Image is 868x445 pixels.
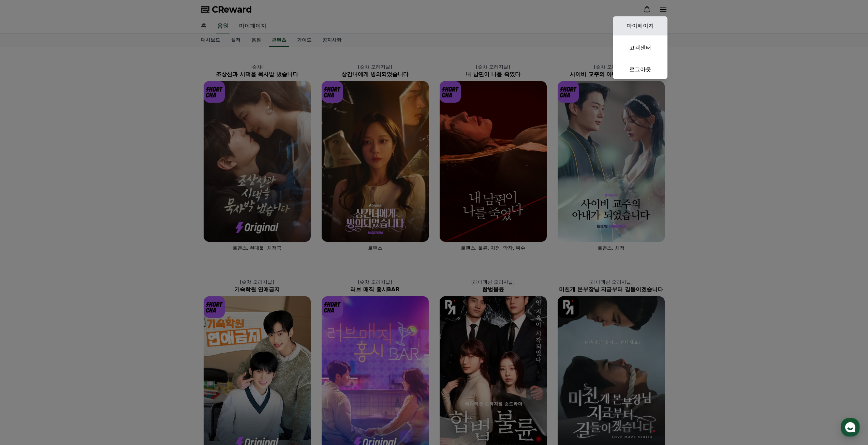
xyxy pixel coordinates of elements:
[613,16,667,35] a: 마이페이지
[105,226,114,232] span: 설정
[2,216,45,233] a: 홈
[21,226,26,232] span: 홈
[613,38,667,57] a: 고객센터
[62,227,71,232] span: 대화
[613,60,667,79] a: 로그아웃
[613,16,667,79] button: 마이페이지 고객센터 로그아웃
[88,216,131,233] a: 설정
[45,216,88,233] a: 대화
